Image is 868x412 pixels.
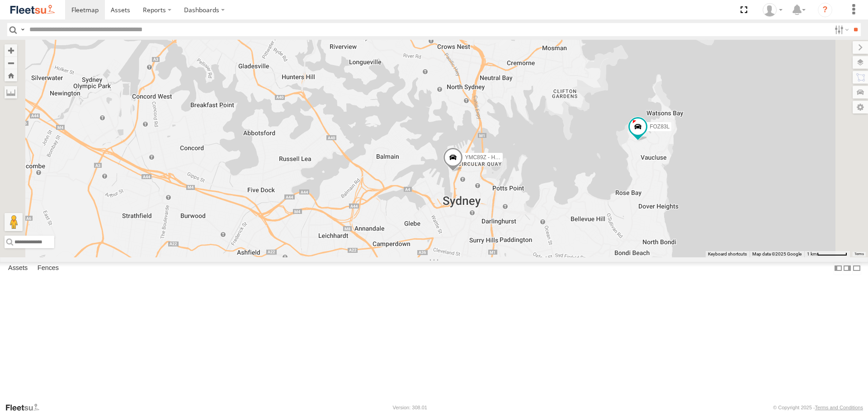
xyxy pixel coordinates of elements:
[5,69,17,81] button: Zoom Home
[843,262,852,275] label: Dock Summary Table to the Right
[815,405,863,410] a: Terms and Conditions
[759,3,786,17] div: Piers Hill
[854,252,864,256] a: Terms (opens in new tab)
[19,23,26,36] label: Search Query
[4,262,32,275] label: Assets
[5,86,17,99] label: Measure
[834,262,843,275] label: Dock Summary Table to the Left
[852,262,861,275] label: Hide Summary Table
[5,213,23,231] button: Drag Pegman onto the map to open Street View
[804,251,850,257] button: Map scale: 1 km per 63 pixels
[393,405,427,410] div: Version: 308.01
[9,4,56,16] img: fleetsu-logo-horizontal.svg
[853,101,868,114] label: Map Settings
[831,23,850,36] label: Search Filter Options
[465,155,505,161] span: YMC89Z - HiAce
[650,124,670,130] span: FOZ83L
[5,44,17,57] button: Zoom in
[33,262,63,275] label: Fences
[807,251,817,256] span: 1 km
[5,57,17,69] button: Zoom out
[818,3,832,17] i: ?
[752,251,802,256] span: Map data ©2025 Google
[773,405,863,410] div: © Copyright 2025 -
[5,403,47,412] a: Visit our Website
[708,251,747,257] button: Keyboard shortcuts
